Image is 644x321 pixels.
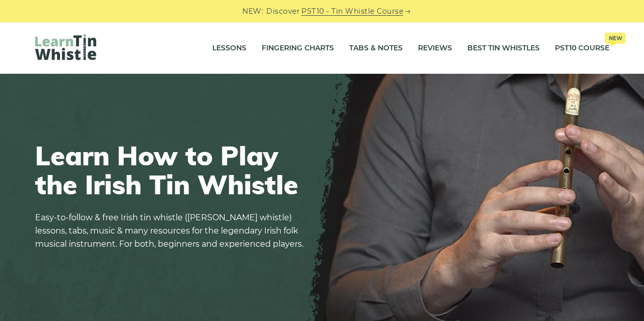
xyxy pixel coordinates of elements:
a: Reviews [418,36,452,61]
a: Tabs & Notes [349,36,403,61]
span: New [605,33,626,44]
a: Fingering Charts [262,36,334,61]
a: Lessons [212,36,246,61]
img: LearnTinWhistle.com [35,34,96,60]
p: Easy-to-follow & free Irish tin whistle ([PERSON_NAME] whistle) lessons, tabs, music & many resou... [35,211,310,251]
a: Best Tin Whistles [467,36,540,61]
h1: Learn How to Play the Irish Tin Whistle [35,141,310,199]
a: PST10 CourseNew [555,36,609,61]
